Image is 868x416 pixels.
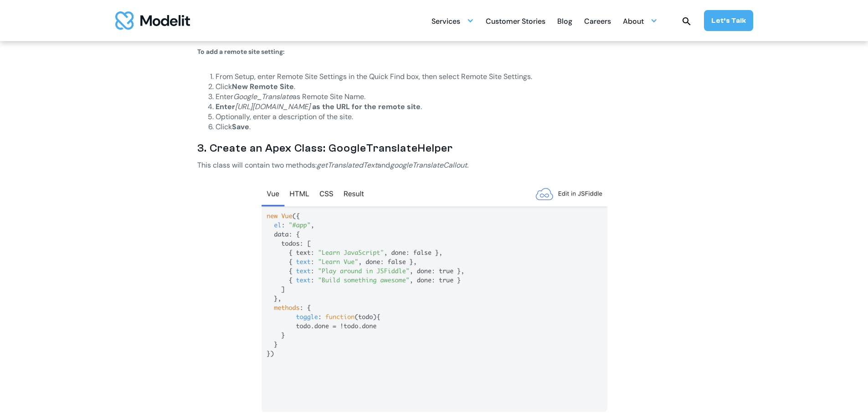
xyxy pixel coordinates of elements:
a: home [115,11,190,30]
img: modelit logo [115,11,190,30]
div: Let’s Talk [711,16,746,26]
div: Customer Stories [486,13,545,31]
li: Enter as Remote Site Name. [216,92,671,102]
strong: New Remote Site [232,82,294,91]
a: Customer Stories [486,12,545,30]
div: Services [431,12,474,30]
div: Services [431,13,460,31]
p: This class will contain two methods: and [197,160,671,171]
em: getTranslatedText [317,160,377,170]
strong: as the URL for the remote site [312,102,421,111]
strong: Save [232,122,249,132]
div: About [623,13,644,31]
strong: Enter [216,102,235,111]
li: Click . [216,82,671,92]
div: About [623,12,657,30]
h5: To add a remote site setting: [197,47,671,56]
div: Careers [584,13,611,31]
div: Blog [557,13,572,31]
a: Blog [557,12,572,30]
em: Google_Translate [233,92,293,101]
li: . [216,102,671,112]
a: Let’s Talk [704,10,753,31]
em: googleTranslateCallout. [390,160,468,170]
a: Careers [584,12,611,30]
li: Optionally, enter a description of the site. [216,112,671,122]
li: Click . [216,122,671,132]
em: [URL][DOMAIN_NAME] [235,102,310,111]
h3: 3. Create an Apex Class: GoogleTranslateHelper [197,141,671,155]
li: From Setup, enter Remote Site Settings in the Quick Find box, then select Remote Site Settings. [216,72,671,82]
p: ‍ [197,61,671,72]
